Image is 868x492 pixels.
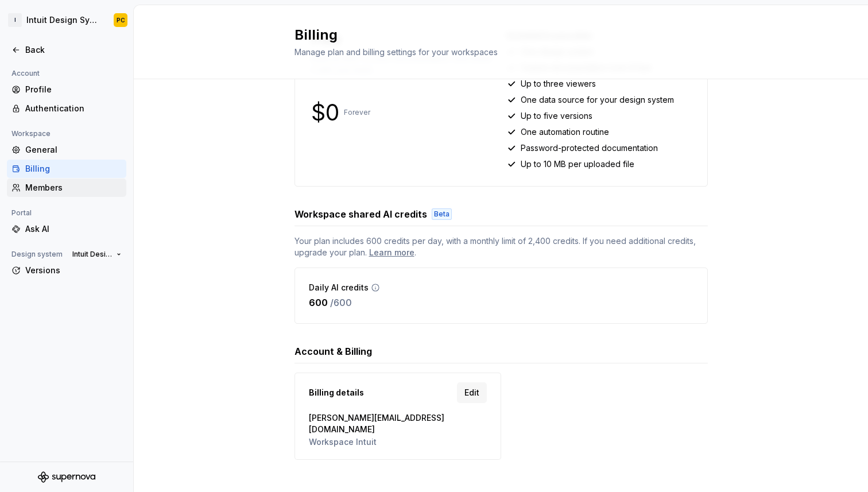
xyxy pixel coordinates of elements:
p: $0 [311,106,339,119]
a: Back [7,41,126,59]
div: Intuit Design System [26,14,100,26]
p: Up to three viewers [521,78,596,90]
div: Authentication [25,103,122,114]
svg: Supernova Logo [38,471,95,483]
a: Ask AI [7,220,126,238]
div: Account [7,67,44,80]
p: Forever [344,108,370,117]
span: [PERSON_NAME][EMAIL_ADDRESS][DOMAIN_NAME] [309,412,487,435]
div: Beta [432,208,452,220]
a: Versions [7,261,126,280]
div: Ask AI [25,223,122,235]
div: Design system [7,247,67,261]
p: One automation routine [521,126,609,138]
div: I [8,13,22,27]
h2: Billing [294,26,694,44]
div: Portal [7,206,36,220]
div: Workspace [7,127,55,141]
a: Authentication [7,99,126,118]
a: General [7,141,126,159]
div: General [25,144,122,156]
span: Workspace Intuit [309,436,487,448]
a: Billing [7,160,126,178]
a: Profile [7,80,126,99]
p: Up to 10 MB per uploaded file [521,158,634,170]
span: Your plan includes 600 credits per day, with a monthly limit of 2,400 credits. If you need additi... [294,235,708,258]
span: Edit [464,387,479,398]
h3: Workspace shared AI credits [294,207,427,221]
div: Profile [25,84,122,95]
button: IIntuit Design SystemPC [2,7,131,33]
a: Edit [457,382,487,403]
div: Members [25,182,122,193]
span: Manage plan and billing settings for your workspaces [294,47,498,57]
a: Members [7,179,126,197]
p: Up to five versions [521,110,592,122]
div: Billing [25,163,122,175]
div: Versions [25,265,122,276]
span: Intuit Design System [72,250,112,259]
p: / 600 [330,296,352,309]
p: 600 [309,296,328,309]
p: Password-protected documentation [521,142,658,154]
div: Back [25,44,122,56]
span: Billing details [309,387,364,398]
div: PC [117,16,125,25]
p: One data source for your design system [521,94,674,106]
p: Daily AI credits [309,282,369,293]
h3: Account & Billing [294,344,372,358]
a: Learn more [369,247,414,258]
